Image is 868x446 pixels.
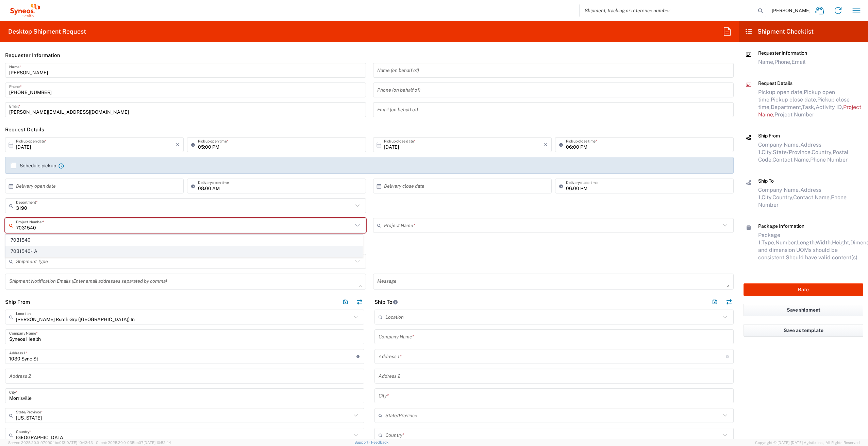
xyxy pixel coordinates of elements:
button: Save shipment [744,304,863,316]
h2: Ship From [5,299,30,305]
span: Email [791,59,806,65]
span: Package 1: [758,232,780,246]
span: Type, [762,239,775,246]
h2: Ship To [374,299,398,305]
span: Requester Information [758,50,807,56]
span: Client: 2025.20.0-035ba07 [96,441,171,445]
span: 7031540-1A [6,246,363,257]
span: Name, [758,59,774,65]
span: Phone Number [810,156,848,163]
span: Package Information [758,223,804,229]
h2: Desktop Shipment Request [8,27,86,36]
span: Department, [771,104,802,110]
span: Pickup open date, [758,89,804,95]
span: Copyright © [DATE]-[DATE] Agistix Inc., All Rights Reserved [755,440,860,446]
a: Support [354,440,371,444]
a: Feedback [371,440,388,444]
h2: Shipment Checklist [745,27,814,36]
span: Should have valid content(s) [786,254,857,261]
span: City, [762,149,773,155]
span: Activity ID, [816,104,843,110]
span: Country, [772,194,793,201]
span: [DATE] 10:43:43 [65,441,93,445]
span: Phone, [774,59,791,65]
i: × [176,139,180,150]
span: Company Name, [758,142,800,148]
span: Number, [775,239,797,246]
span: Pickup close date, [771,96,817,103]
span: Country, [812,149,833,155]
span: City, [762,194,772,201]
h2: Requester Information [5,52,60,59]
span: Length, [797,239,816,246]
i: × [544,139,548,150]
span: Task, [802,104,816,110]
span: Ship From [758,133,780,138]
button: Save as template [744,324,863,337]
span: Request Details [758,80,792,86]
span: State/Province, [773,149,812,155]
span: Height, [832,239,850,246]
button: Rate [744,283,863,296]
span: Ship To [758,178,774,184]
span: Contact Name, [772,156,810,163]
h2: Request Details [5,126,44,133]
span: Company Name, [758,187,800,193]
input: Shipment, tracking or reference number [580,4,756,17]
div: This field is required [5,233,366,239]
span: [DATE] 10:52:44 [144,441,171,445]
span: Contact Name, [793,194,831,201]
span: Server: 2025.20.0-970904bc0f3 [8,441,93,445]
label: Schedule pickup [11,163,56,168]
span: [PERSON_NAME] [772,7,811,14]
span: Project Number [774,111,814,118]
span: Width, [816,239,832,246]
span: 7031540 [6,235,363,245]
